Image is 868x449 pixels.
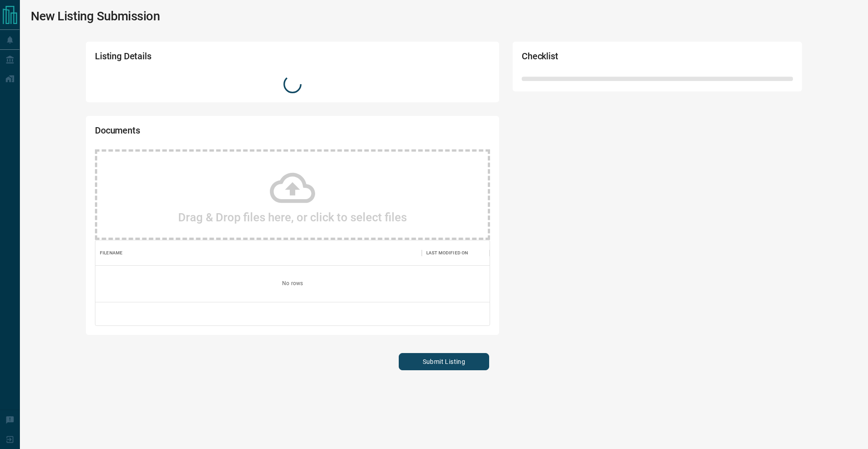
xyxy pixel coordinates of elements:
[95,125,332,140] h2: Documents
[31,9,160,24] h1: New Listing Submission
[422,240,490,266] div: Last Modified On
[100,240,123,266] div: Filename
[95,51,332,66] h2: Listing Details
[95,240,422,266] div: Filename
[399,353,489,370] button: Submit Listing
[426,240,468,266] div: Last Modified On
[522,51,684,66] h2: Checklist
[178,210,407,224] h2: Drag & Drop files here, or click to select files
[95,149,490,240] div: Drag & Drop files here, or click to select files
